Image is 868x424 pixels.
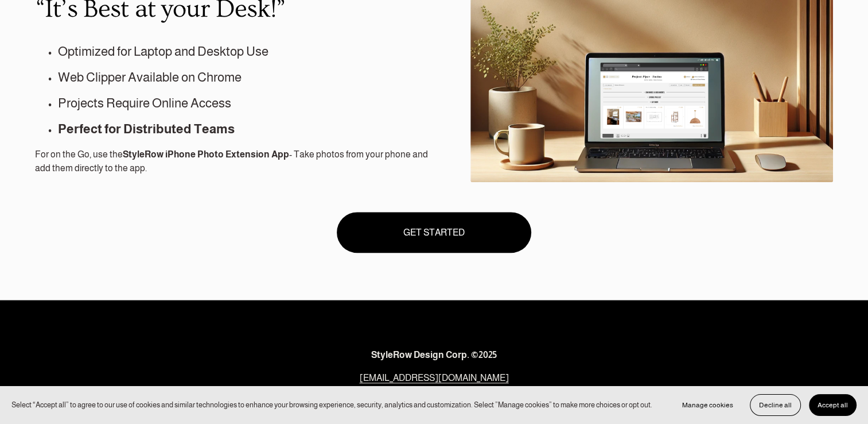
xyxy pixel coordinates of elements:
[58,122,235,136] strong: Perfect for Distributed Teams
[371,350,497,360] strong: StyleRow Design Corp. ©2025
[35,148,431,175] p: For on the Go, use the - Take photos from your phone and add them directly to the app.
[750,394,801,416] button: Decline all
[11,399,652,410] p: Select “Accept all” to agree to our use of cookies and similar technologies to enhance your brows...
[818,401,848,409] span: Accept all
[337,212,532,253] a: GET STARTED
[759,401,792,409] span: Decline all
[682,401,733,409] span: Manage cookies
[360,371,509,385] a: [EMAIL_ADDRESS][DOMAIN_NAME]
[58,42,431,61] p: Optimized for Laptop and Desktop Use
[674,394,742,416] button: Manage cookies
[58,94,431,113] p: Projects Require Online Access
[809,394,857,416] button: Accept all
[123,149,289,159] strong: StyleRow iPhone Photo Extension App
[58,68,431,87] p: Web Clipper Available on Chrome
